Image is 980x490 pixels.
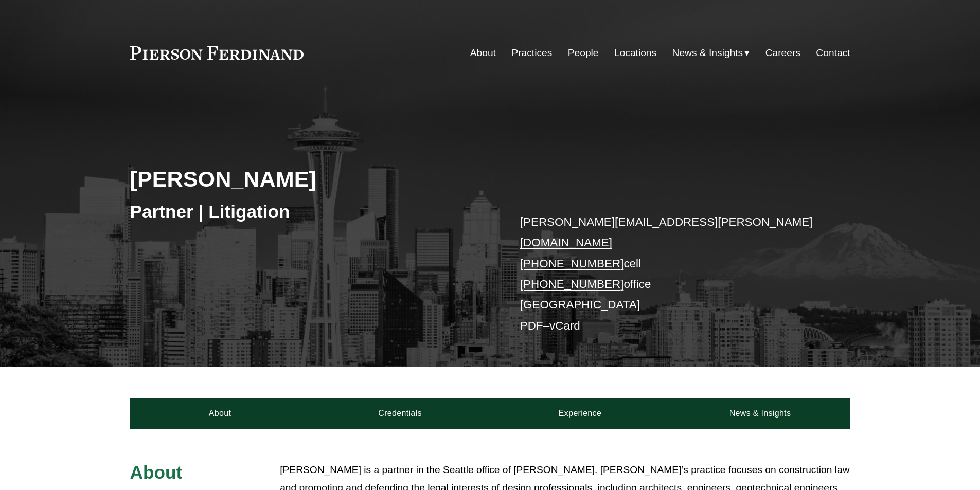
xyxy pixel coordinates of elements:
[520,257,624,270] a: [PHONE_NUMBER]
[511,43,552,63] a: Practices
[816,43,850,63] a: Contact
[130,201,490,223] h3: Partner | Litigation
[765,43,800,63] a: Careers
[549,319,580,332] a: vCard
[520,319,543,332] a: PDF
[670,398,850,429] a: News & Insights
[672,43,750,63] a: folder dropdown
[470,43,496,63] a: About
[614,43,656,63] a: Locations
[490,398,670,429] a: Experience
[672,44,743,62] span: News & Insights
[310,398,490,429] a: Credentials
[130,166,490,192] h2: [PERSON_NAME]
[130,462,183,482] span: About
[130,398,310,429] a: About
[520,212,820,336] p: cell office [GEOGRAPHIC_DATA] –
[568,43,599,63] a: People
[520,278,624,291] a: [PHONE_NUMBER]
[520,215,813,249] a: [PERSON_NAME][EMAIL_ADDRESS][PERSON_NAME][DOMAIN_NAME]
